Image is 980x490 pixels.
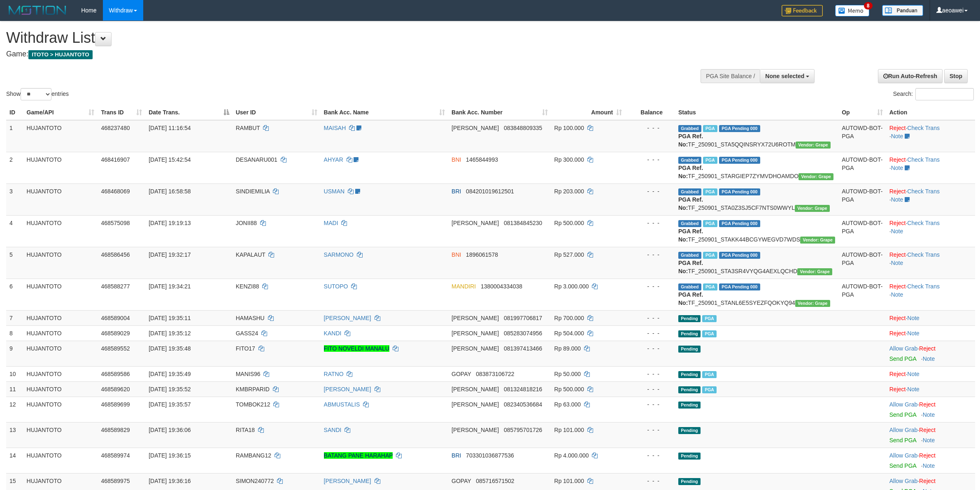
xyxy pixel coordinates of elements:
[23,422,98,448] td: HUJANTOTO
[678,125,701,132] span: Grabbed
[886,448,975,473] td: ·
[554,188,584,195] span: Rp 203.000
[504,220,542,226] span: Copy 081384845230 to clipboard
[149,125,191,131] span: [DATE] 11:16:54
[554,401,581,408] span: Rp 63.000
[324,283,348,290] a: SUTOPO
[678,330,701,337] span: Pending
[703,220,717,227] span: Marked by aeosyak
[236,283,259,290] span: KENZI88
[889,345,919,352] span: ·
[452,371,471,377] span: GOPAY
[6,397,23,422] td: 12
[795,300,830,307] span: Vendor URL: https://settle31.1velocity.biz
[23,247,98,279] td: HUJANTOTO
[919,401,936,408] a: Reject
[6,105,23,120] th: ID
[798,173,833,180] span: Vendor URL: https://settle31.1velocity.biz
[629,124,672,132] div: - - -
[23,183,98,215] td: HUJANTOTO
[889,125,906,131] a: Reject
[838,120,886,152] td: AUTOWD-BOT-PGA
[719,188,760,195] span: PGA Pending
[889,462,916,469] a: Send PGA
[678,283,701,290] span: Grabbed
[702,330,717,337] span: Marked by aeoserlin
[882,5,923,16] img: panduan.png
[923,411,935,418] a: Note
[23,279,98,310] td: HUJANTOTO
[889,401,919,408] span: ·
[629,426,672,434] div: - - -
[101,478,130,484] span: 468589975
[6,215,23,247] td: 4
[23,325,98,341] td: HUJANTOTO
[889,411,916,418] a: Send PGA
[324,125,346,131] a: MAISAH
[675,279,838,310] td: TF_250901_STANL6E5SYEZFQOKYQ94
[629,219,672,227] div: - - -
[101,283,130,290] span: 468588277
[795,205,830,212] span: Vendor URL: https://settle31.1velocity.biz
[466,156,498,163] span: Copy 1465844993 to clipboard
[886,397,975,422] td: ·
[886,366,975,381] td: ·
[838,279,886,310] td: AUTOWD-BOT-PGA
[678,196,703,211] b: PGA Ref. No:
[6,183,23,215] td: 3
[702,315,717,322] span: Marked by aeoserlin
[629,314,672,322] div: - - -
[466,251,498,258] span: Copy 1896061578 to clipboard
[554,427,584,433] span: Rp 101.000
[889,437,916,444] a: Send PGA
[886,105,975,120] th: Action
[554,452,589,459] span: Rp 4.000.000
[886,381,975,397] td: ·
[236,330,258,337] span: GASS24
[838,183,886,215] td: AUTOWD-BOT-PGA
[889,478,917,484] a: Allow Grab
[889,345,917,352] a: Allow Grab
[889,251,906,258] a: Reject
[678,427,701,434] span: Pending
[236,315,265,321] span: HAMASHU
[838,215,886,247] td: AUTOWD-BOT-PGA
[719,125,760,132] span: PGA Pending
[145,105,233,120] th: Date Trans.: activate to sort column descending
[476,371,514,377] span: Copy 083873106722 to clipboard
[889,401,917,408] a: Allow Grab
[554,386,584,392] span: Rp 500.000
[236,156,277,163] span: DESANARU001
[864,2,873,9] span: 8
[149,156,191,163] span: [DATE] 15:42:54
[236,188,270,195] span: SINDIEMILIA
[678,228,703,243] b: PGA Ref. No:
[236,401,270,408] span: TOMBOK212
[891,133,903,139] a: Note
[889,283,906,290] a: Reject
[919,452,936,459] a: Reject
[891,291,903,298] a: Note
[800,237,835,244] span: Vendor URL: https://settle31.1velocity.biz
[891,165,903,171] a: Note
[466,452,514,459] span: Copy 703301036877536 to clipboard
[907,330,919,337] a: Note
[675,105,838,120] th: Status
[703,252,717,259] span: Marked by aeofett
[236,452,271,459] span: RAMBANG12
[629,156,672,164] div: - - -
[452,188,461,195] span: BRI
[23,397,98,422] td: HUJANTOTO
[702,386,717,393] span: Marked by aeoserlin
[149,345,191,352] span: [DATE] 19:35:48
[886,152,975,183] td: · ·
[703,157,717,164] span: Marked by aeorizki
[236,386,270,392] span: KMBRPARID
[101,330,130,337] span: 468589029
[98,105,145,120] th: Trans ID: activate to sort column ascending
[6,247,23,279] td: 5
[889,427,919,433] span: ·
[675,183,838,215] td: TF_250901_STA0Z3SJ5CF7NTS0WWYL
[923,462,935,469] a: Note
[324,452,393,459] a: BATANG PANE HARAHAP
